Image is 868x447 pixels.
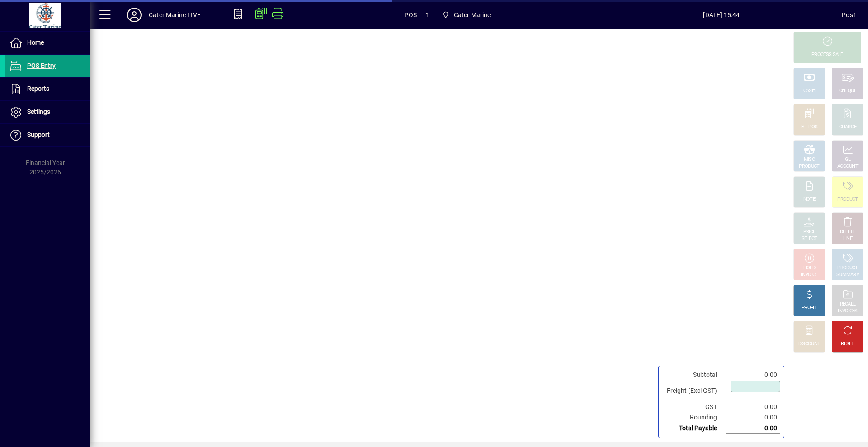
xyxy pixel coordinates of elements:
span: Cater Marine [454,8,491,22]
td: 0.00 [726,423,780,434]
span: POS Entry [27,62,56,69]
div: EFTPOS [801,124,818,131]
div: GL [845,156,851,163]
span: Support [27,131,50,138]
div: PROFIT [802,305,817,311]
span: Home [27,39,44,46]
td: Subtotal [662,370,726,380]
div: PRODUCT [837,265,858,272]
td: 0.00 [726,412,780,423]
a: Home [5,32,90,54]
div: Cater Marine LIVE [149,8,201,22]
span: 1 [426,8,429,22]
div: ACCOUNT [837,163,858,170]
div: SELECT [802,235,817,242]
div: CASH [803,88,815,94]
div: CHEQUE [839,88,856,94]
span: Settings [27,108,50,115]
div: Pos1 [842,8,857,22]
a: Reports [5,78,90,100]
button: Profile [120,7,149,23]
div: NOTE [803,196,815,203]
div: DELETE [840,229,855,235]
td: GST [662,402,726,412]
div: HOLD [803,265,815,272]
a: Settings [5,101,90,123]
div: SUMMARY [836,272,859,278]
td: 0.00 [726,370,780,380]
span: Cater Marine [439,7,495,23]
a: Support [5,124,90,146]
div: PRICE [803,229,816,235]
div: LINE [843,235,852,242]
div: RECALL [840,301,856,308]
td: Rounding [662,412,726,423]
div: PROCESS SALE [811,52,843,58]
span: Reports [27,85,49,92]
div: RESET [841,341,854,348]
div: PRODUCT [799,163,819,170]
div: MISC [804,156,815,163]
span: POS [404,8,417,22]
div: DISCOUNT [798,341,820,348]
div: CHARGE [839,124,857,131]
span: [DATE] 15:44 [601,8,842,22]
td: Freight (Excl GST) [662,380,726,402]
td: 0.00 [726,402,780,412]
div: INVOICE [801,272,817,278]
div: PRODUCT [837,196,858,203]
div: INVOICES [838,308,857,315]
td: Total Payable [662,423,726,434]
